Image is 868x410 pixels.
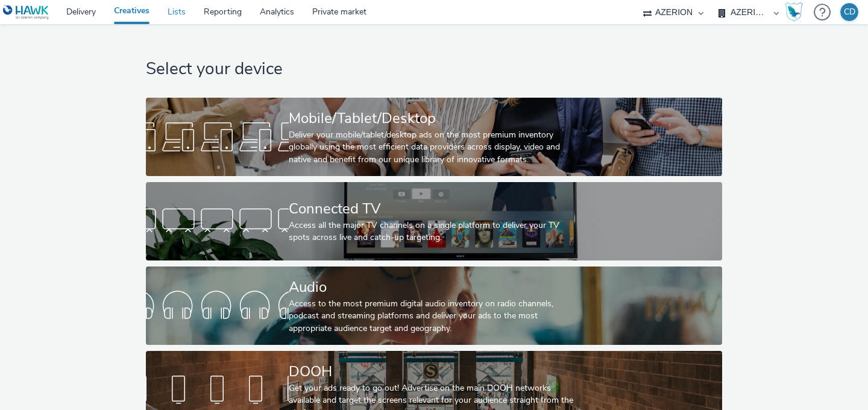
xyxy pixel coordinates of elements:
a: Hawk Academy [785,2,808,22]
div: Mobile/Tablet/Desktop [289,108,574,129]
div: DOOH [289,361,574,382]
a: Connected TVAccess all the major TV channels on a single platform to deliver your TV spots across... [146,182,722,260]
div: CD [844,3,855,21]
div: Access to the most premium digital audio inventory on radio channels, podcast and streaming platf... [289,298,574,335]
h1: Select your device [146,58,722,81]
a: AudioAccess to the most premium digital audio inventory on radio channels, podcast and streaming ... [146,266,722,345]
a: Mobile/Tablet/DesktopDeliver your mobile/tablet/desktop ads on the most premium inventory globall... [146,98,722,176]
div: Connected TV [289,198,574,219]
div: Audio [289,277,574,298]
div: Access all the major TV channels on a single platform to deliver your TV spots across live and ca... [289,219,574,244]
div: Deliver your mobile/tablet/desktop ads on the most premium inventory globally using the most effi... [289,129,574,166]
img: undefined Logo [3,5,49,20]
img: Hawk Academy [785,2,803,22]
